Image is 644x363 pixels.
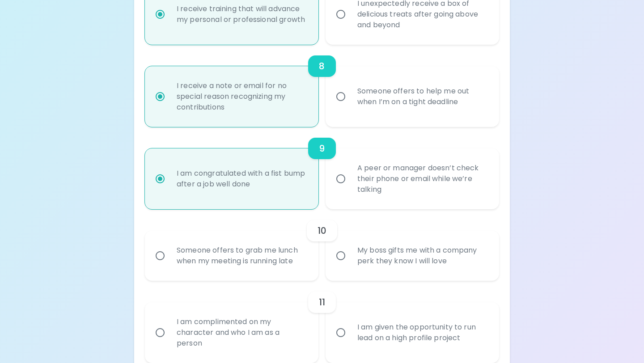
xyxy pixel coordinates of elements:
div: choice-group-check [145,281,499,363]
div: I am given the opportunity to run lead on a high profile project [350,311,494,354]
div: A peer or manager doesn’t check their phone or email while we’re talking [350,152,494,206]
div: I am complimented on my character and who I am as a person [169,306,314,359]
div: I receive a note or email for no special reason recognizing my contributions [169,70,314,123]
h6: 8 [319,59,325,73]
div: My boss gifts me with a company perk they know I will love [350,234,494,277]
div: I am congratulated with a fist bump after a job well done [169,157,314,200]
h6: 10 [318,224,326,238]
div: choice-group-check [145,127,499,209]
h6: 9 [319,141,325,156]
h6: 11 [319,295,325,309]
div: Someone offers to help me out when I’m on a tight deadline [350,75,494,118]
div: choice-group-check [145,45,499,127]
div: Someone offers to grab me lunch when my meeting is running late [169,234,314,277]
div: choice-group-check [145,209,499,281]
